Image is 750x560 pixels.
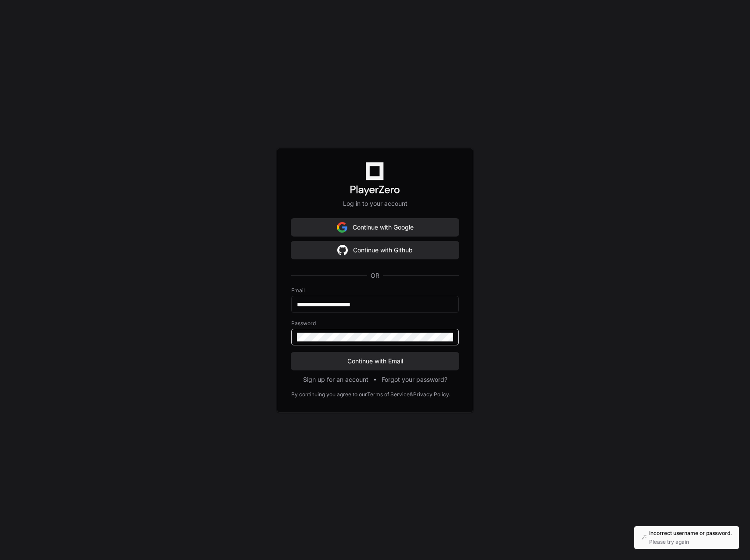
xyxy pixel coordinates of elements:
[291,287,459,294] label: Email
[337,241,348,259] img: Sign in with google
[410,391,413,398] div: &
[649,530,732,537] p: Incorrect username or password.
[291,219,459,236] button: Continue with Google
[367,271,383,280] span: OR
[367,391,410,398] a: Terms of Service
[291,320,459,327] label: Password
[291,199,459,208] p: Log in to your account
[441,332,452,342] keeper-lock: Open Keeper Popup
[337,219,347,236] img: Sign in with google
[291,352,459,370] button: Continue with Email
[291,391,367,398] div: By continuing you agree to our
[413,391,450,398] a: Privacy Policy.
[291,357,459,366] span: Continue with Email
[649,538,732,546] p: Please try again
[382,375,447,384] button: Forgot your password?
[291,241,459,259] button: Continue with Github
[303,375,368,384] button: Sign up for an account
